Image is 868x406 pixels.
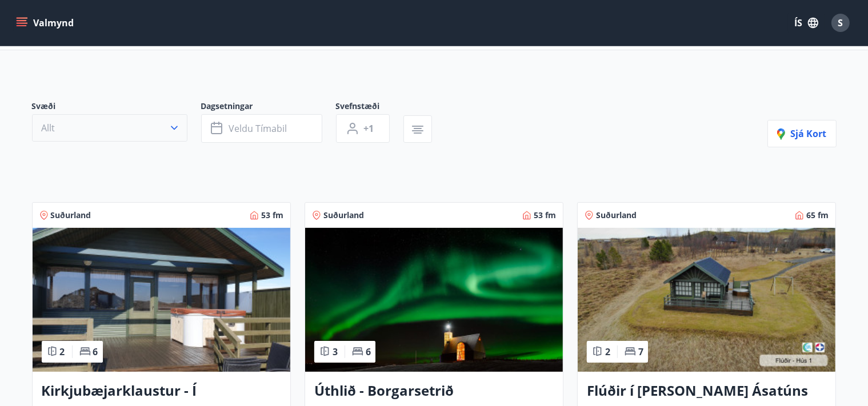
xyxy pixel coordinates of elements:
span: Dagsetningar [201,101,336,114]
span: Sjá kort [777,127,827,140]
img: Paella dish [33,228,290,372]
span: 53 fm [534,210,556,221]
span: Suðurland [51,210,91,221]
button: Sjá kort [767,120,837,147]
span: 3 [333,345,338,358]
span: 53 fm [261,210,283,221]
span: 6 [366,345,371,358]
button: ÍS [788,13,825,33]
button: S [827,9,854,37]
img: Paella dish [578,228,835,372]
span: 2 [605,345,610,358]
span: 65 fm [806,210,829,221]
span: +1 [364,122,374,135]
span: Veldu tímabil [229,122,287,135]
h3: Úthlið - Borgarsetrið [314,381,554,401]
h3: Flúðir í [PERSON_NAME] Ásatúns hús 1 - í [GEOGRAPHIC_DATA] C [587,381,826,401]
span: Allt [42,122,55,134]
button: Veldu tímabil [201,114,322,143]
button: +1 [336,114,390,143]
button: menu [14,13,78,33]
button: Allt [32,114,187,142]
span: Svefnstæði [336,101,403,114]
span: 6 [93,345,98,358]
span: Svæði [32,101,201,114]
img: Paella dish [305,228,563,372]
span: Suðurland [323,210,364,221]
h3: Kirkjubæjarklaustur - Í [PERSON_NAME] Hæðargarðs [42,381,281,401]
span: S [838,17,843,29]
span: 2 [60,345,65,358]
span: Suðurland [596,210,637,221]
span: 7 [638,345,643,358]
